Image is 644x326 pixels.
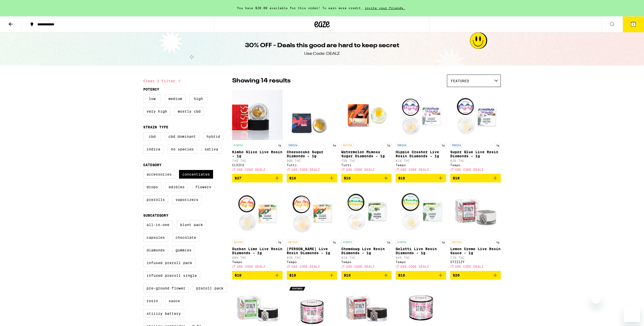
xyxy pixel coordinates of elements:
[143,107,170,116] label: Very High
[177,220,206,229] label: Blunt Pack
[165,132,199,141] label: CBD Dominant
[633,23,634,26] span: 7
[453,176,460,180] span: $18
[165,94,185,103] label: Medium
[287,186,337,271] a: Open page for Jack Herer Live Resin Diamonds - 1g from Tempo
[440,240,446,244] p: 1g
[341,90,392,174] a: Open page for Watermelon Mimosa Sugar Diamonds - 1g from Tutti
[341,150,392,158] p: Watermelon Mimosa Sugar Diamonds - 1g
[287,90,337,174] a: Open page for Cheesecake Sugar Diamonds - 1g from Tutti
[143,246,168,254] label: Diamonds
[624,306,640,322] iframe: Button to launch messaging window
[193,284,227,293] label: Preroll Pack
[143,170,175,179] label: Accessories
[398,273,405,277] span: $18
[179,170,213,179] label: Concentrates
[341,159,392,162] p: 75% THC
[235,273,241,277] span: $18
[232,150,283,158] p: Kimbo Slice Live Rosin - 1g
[398,176,405,180] span: $18
[237,6,363,10] span: You have $20.00 available for this order! To earn more credit,
[341,260,392,264] div: Tempo
[143,284,189,293] label: Pre-ground Flower
[396,90,446,174] a: Open page for Hippie Crasher Live Resin Diamonds - 1g from Tempo
[344,273,351,277] span: $18
[165,183,188,191] label: Edibles
[232,163,283,167] div: CLSICS
[385,240,392,244] p: 1g
[245,41,399,50] h1: 30% OFF - Deals this good are hard to keep secret
[455,265,484,268] span: USE CODE DEALZ
[346,265,375,268] span: USE CODE DEALZ
[341,240,353,244] p: HYBRID
[450,143,462,147] p: INDICA
[396,174,446,182] button: Add to bag
[277,240,283,244] p: 1g
[396,150,446,158] p: Hippie Crasher Live Resin Diamonds - 1g
[396,163,446,167] div: Tempo
[396,247,446,255] p: Gelatti Live Resin Diamonds - 1g
[232,186,283,237] img: Tempo - Durban Lime Live Resin Diamonds - 1g
[143,87,159,91] legend: Potency
[232,247,283,255] p: Durban Lime Live Resin Diamonds - 1g
[143,94,161,103] label: Low
[143,163,162,167] legend: Category
[143,220,173,229] label: All-In-One
[143,271,200,280] label: Infused Preroll Single
[143,183,161,191] label: Drops
[396,256,446,259] p: 84% THC
[623,16,644,32] button: 7
[287,159,337,162] p: 80% THC
[363,6,407,10] span: invite your friends.
[287,271,337,280] button: Add to bag
[450,159,501,162] p: 82% THC
[174,107,204,116] label: Mostly CBD
[287,256,337,259] p: 83% THC
[143,125,168,129] legend: Strain Type
[287,174,337,182] button: Add to bag
[451,79,469,83] span: Featured
[143,213,168,217] legend: Subcategory
[287,186,337,237] img: Tempo - Jack Herer Live Resin Diamonds - 1g
[292,265,320,268] span: USE CODE DEALZ
[289,273,296,277] span: $18
[232,90,283,174] a: Open page for Kimbo Slice Live Rosin - 1g from CLSICS
[450,240,462,244] p: SATIVA
[232,143,244,147] p: HYBRID
[396,260,446,264] div: Tempo
[143,233,168,242] label: Capsules
[143,195,168,204] label: Prerolls
[495,240,501,244] p: 1g
[453,273,460,277] span: $20
[232,186,283,271] a: Open page for Durban Lime Live Resin Diamonds - 1g from Tempo
[201,145,221,153] label: Sativa
[396,159,446,162] p: 81% THC
[450,271,501,280] button: Add to bag
[341,90,392,140] img: Tutti - Watermelon Mimosa Sugar Diamonds - 1g
[232,77,291,85] p: Showing 14 results
[287,150,337,158] p: Cheesecake Sugar Diamonds - 1g
[450,174,501,182] button: Add to bag
[232,260,283,264] div: Tempo
[396,240,408,244] p: HYBRID
[396,143,408,147] p: INDICA
[287,163,337,167] div: Tutti
[237,168,265,171] span: USE CODE DEALZ
[172,246,195,254] label: Gummies
[192,183,215,191] label: Flowers
[143,259,196,267] label: Infused Preroll Pack
[232,256,283,259] p: 88% THC
[143,309,184,318] label: STIIIZY Battery
[341,174,392,182] button: Add to bag
[232,159,283,162] p: 74% THC
[396,186,446,271] a: Open page for Gelatti Live Resin Diamonds - 1g from Tempo
[495,143,501,147] p: 1g
[232,240,244,244] p: SATIVA
[346,168,375,171] span: USE CODE DEALZ
[450,90,501,174] a: Open page for Super Glue Live Resin Diamonds - 1g from Tempo
[287,260,337,264] div: Tempo
[143,75,182,87] button: Clear 1 filter
[341,247,392,255] p: Chemdawg Live Resin Diamonds - 1g
[450,150,501,158] p: Super Glue Live Resin Diamonds - 1g
[203,132,223,141] label: Hybrid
